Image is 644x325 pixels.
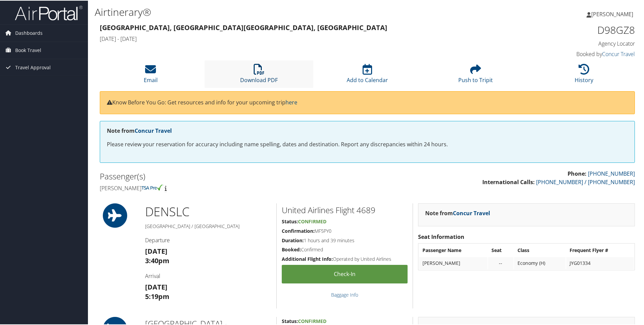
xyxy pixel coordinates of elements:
a: Check-in [282,264,408,283]
div: -- [491,259,510,266]
h5: [GEOGRAPHIC_DATA] / [GEOGRAPHIC_DATA] [145,222,271,229]
h4: [DATE] - [DATE] [100,34,499,42]
h1: DEN SLC [145,203,271,220]
strong: Phone: [568,169,586,177]
th: Seat [488,244,513,256]
strong: Confirmation: [282,227,315,233]
strong: Note from [107,126,172,134]
span: Confirmed [298,218,326,224]
strong: International Calls: [482,178,535,185]
td: [PERSON_NAME] [419,256,487,269]
h4: Arrival [145,272,271,279]
a: [PHONE_NUMBER] / [PHONE_NUMBER] [536,178,635,185]
h2: Passenger(s) [100,170,362,181]
a: Baggage Info [331,291,358,297]
a: Push to Tripit [458,67,493,83]
span: Confirmed [298,317,326,324]
a: History [575,67,593,83]
h1: D98GZ8 [509,22,635,36]
h5: 1 hours and 39 minutes [282,236,408,243]
th: Frequent Flyer # [566,244,634,256]
strong: Duration: [282,236,304,243]
a: Download PDF [240,67,278,83]
span: [PERSON_NAME] [591,10,633,17]
a: Concur Travel [453,209,490,216]
p: Know Before You Go: Get resources and info for your upcoming trip [107,98,628,106]
strong: Note from [425,209,490,216]
h2: United Airlines Flight 4689 [282,204,408,215]
img: airportal-logo.png [15,4,83,20]
strong: [DATE] [145,246,167,255]
strong: 3:40pm [145,255,169,265]
h5: Operated by United Airlines [282,255,408,262]
h4: Booked by [509,50,635,57]
td: Economy (H) [514,256,566,269]
strong: Status: [282,218,298,224]
strong: Status: [282,317,298,324]
a: Email [144,67,158,83]
span: Dashboards [15,24,43,41]
h1: Airtinerary® [95,4,458,19]
td: JYG01334 [566,256,634,269]
h5: Confirmed [282,246,408,252]
h4: [PERSON_NAME] [100,184,362,191]
th: Passenger Name [419,244,487,256]
img: tsa-precheck.png [141,184,163,190]
a: Concur Travel [135,126,172,134]
h5: MF5PY0 [282,227,408,234]
strong: [GEOGRAPHIC_DATA], [GEOGRAPHIC_DATA] [GEOGRAPHIC_DATA], [GEOGRAPHIC_DATA] [100,22,387,31]
span: Travel Approval [15,58,51,75]
h4: Departure [145,236,271,243]
strong: Additional Flight Info: [282,255,333,261]
a: [PHONE_NUMBER] [588,169,635,177]
strong: Booked: [282,246,301,252]
a: here [285,98,297,105]
a: Add to Calendar [347,67,388,83]
a: [PERSON_NAME] [586,3,640,24]
p: Please review your reservation for accuracy including name spelling, dates and destination. Repor... [107,140,628,148]
h4: Agency Locator [509,39,635,47]
strong: 5:19pm [145,291,169,300]
a: Concur Travel [602,50,635,57]
strong: [DATE] [145,282,167,291]
span: Book Travel [15,41,41,58]
strong: Seat Information [418,232,464,240]
th: Class [514,244,566,256]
